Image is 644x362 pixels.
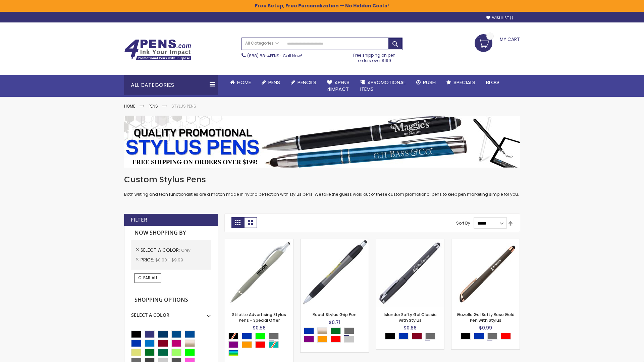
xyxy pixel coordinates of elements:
strong: Grid [231,217,244,228]
span: $0.86 [404,324,417,331]
a: (888) 88-4PENS [247,53,279,59]
a: Stiletto Advertising Stylus Pens-Grey [225,239,293,244]
a: Specials [441,75,481,90]
a: Stiletto Advertising Stylus Pens - Special Offer [232,312,286,323]
strong: Stylus Pens [171,103,196,109]
div: Blue [304,327,314,334]
div: Assorted [228,350,238,356]
a: Islander Softy Gel Classic with Stylus-Grey [376,239,444,244]
span: $0.99 [479,324,492,331]
div: Blue [474,333,484,340]
span: Home [237,79,251,86]
div: Purple [304,336,314,343]
div: Blue [242,333,252,340]
div: Grey [487,333,497,340]
div: Purple [228,341,238,348]
a: Wishlist [486,15,513,20]
a: Pens [149,103,158,109]
a: Gazelle Gel Softy Rose Gold Pen with Stylus-Grey [451,239,520,244]
img: Stiletto Advertising Stylus Pens-Grey [225,239,293,307]
h1: Custom Stylus Pens [124,174,520,185]
a: 4PROMOTIONALITEMS [355,75,411,97]
span: Select A Color [141,247,181,253]
span: All Categories [245,41,279,46]
a: All Categories [242,38,282,49]
span: Clear All [138,275,158,281]
span: Price [141,256,155,263]
a: 4Pens4impact [322,75,355,97]
div: Select A Color [228,333,293,358]
div: Red [255,341,265,348]
span: Rush [423,79,436,86]
a: Rush [411,75,441,90]
div: All Categories [124,75,218,95]
a: Islander Softy Gel Classic with Stylus [384,312,436,323]
div: Black [385,333,395,340]
img: Stylus Pens [124,116,520,168]
div: Red [501,333,511,340]
div: Grey [425,333,435,340]
a: Pencils [285,75,322,90]
strong: Filter [131,216,147,224]
label: Sort By [456,220,470,226]
div: Orange [242,341,252,348]
img: React Stylus Grip Pen-Grey [301,239,369,307]
div: Champagne [317,327,327,334]
strong: Now Shopping by [131,226,211,240]
span: Specials [453,79,475,86]
span: Grey [181,247,191,253]
a: Pens [256,75,285,90]
div: Orange [317,336,327,343]
div: Free shipping on pen orders over $199 [346,50,403,63]
span: $0.71 [329,319,340,326]
span: Pens [268,79,280,86]
span: 4PROMOTIONAL ITEMS [360,79,406,93]
div: Select A Color [385,333,439,341]
img: Islander Softy Gel Classic with Stylus-Grey [376,239,444,307]
strong: Shopping Options [131,293,211,307]
a: Home [124,103,135,109]
div: Select A Color [131,307,211,318]
a: Home [225,75,256,90]
div: Black [461,333,471,340]
a: Gazelle Gel Softy Rose Gold Pen with Stylus [457,312,515,323]
div: Select A Color [304,327,369,344]
div: Blue [398,333,409,340]
div: Silver [344,336,354,343]
span: $0.00 - $9.99 [155,257,183,263]
span: Pencils [298,79,316,86]
div: Grey [269,333,279,340]
div: Lime Green [255,333,265,340]
a: React Stylus Grip Pen-Grey [301,239,369,244]
div: Green [331,327,341,334]
span: Blog [486,79,499,86]
img: 4Pens Custom Pens and Promotional Products [124,39,191,61]
div: Burgundy [412,333,422,340]
a: Blog [481,75,504,90]
span: $0.56 [253,324,266,331]
a: React Stylus Grip Pen [313,312,357,317]
div: Select A Color [461,333,514,341]
a: Clear All [135,273,161,283]
div: Grey [344,327,354,334]
span: - Call Now! [247,53,302,59]
span: 4Pens 4impact [327,79,350,93]
div: Red [331,336,341,343]
div: Both writing and tech functionalities are a match made in hybrid perfection with stylus pens. We ... [124,174,520,197]
img: Gazelle Gel Softy Rose Gold Pen with Stylus-Grey [451,239,520,307]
